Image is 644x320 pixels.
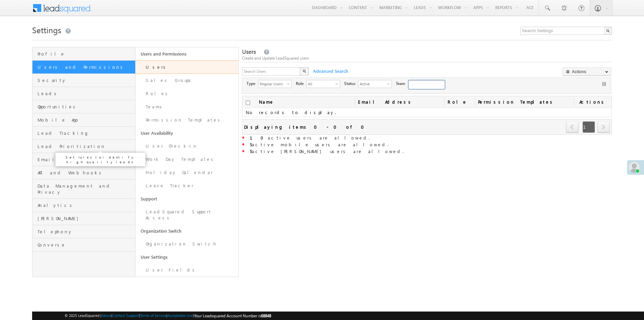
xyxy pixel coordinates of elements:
[140,313,166,318] a: Terms of Service
[597,121,610,133] span: next
[344,81,358,87] span: Status
[38,117,133,123] span: Mobile App
[396,81,408,87] span: Team
[32,24,61,35] span: Settings
[65,313,271,319] span: © 2025 LeadSquared | | | | |
[566,122,579,133] a: prev
[582,121,595,133] span: 1
[38,104,133,110] span: Opportunities
[32,87,135,100] a: Leads
[38,77,133,83] span: Security
[38,242,133,248] span: Converse
[136,205,238,225] a: LeadSquared Support Access
[244,148,404,154] span: active [PERSON_NAME] users are allowed.
[38,130,133,136] span: Lead Tracking
[258,80,286,87] span: Regular Users
[32,238,135,252] a: Converse
[250,135,268,141] strong: 10
[32,166,135,179] a: API and Webhooks
[38,156,133,163] span: Email Settings
[32,179,135,199] a: Data Management and Privacy
[355,96,444,108] a: Email Address
[136,127,238,140] a: User Availability
[256,96,278,108] a: Name
[136,100,238,113] a: Teams
[250,142,388,147] span: active mobile users are allowed.
[242,108,612,117] td: No records to display.
[32,113,135,127] a: Mobile App
[387,82,392,86] span: select
[310,68,350,74] span: Advanced Search
[32,61,135,74] a: Users and Permissions
[32,127,135,140] a: Lead Tracking
[261,313,271,318] span: 68848
[32,74,135,87] a: Security
[136,225,238,237] a: Organization Switch
[250,148,252,154] strong: 5
[303,69,306,73] img: Search
[38,170,133,176] span: API and Webhooks
[246,81,258,87] span: Type
[38,202,133,208] span: Analytics
[32,47,135,61] a: Profile
[335,82,341,86] span: select
[242,55,612,61] div: Create and Update LeadSquared users
[32,199,135,212] a: Analytics
[136,87,238,100] a: Roles
[574,96,612,108] span: Actions
[244,123,368,131] div: Displaying items 0 - 0 of 0
[32,100,135,113] a: Opportunities
[136,192,238,205] a: Support
[242,48,256,56] span: Users
[167,313,193,318] a: Acceptable Use
[58,155,143,164] p: Set rules to identify high quality leads
[136,263,238,277] a: User Fields
[242,67,301,76] input: Search Users
[112,313,139,318] a: Contact Support
[136,140,238,153] a: User Check-in
[136,60,238,74] a: Users
[597,122,610,133] a: next
[358,80,386,87] span: Active
[194,313,271,318] span: Your Leadsquared Account Number is
[136,237,238,251] a: Organization Switch
[250,135,370,141] span: active users are allowed.
[136,166,238,179] a: Holiday Calendar
[296,81,306,87] span: Role
[444,96,475,108] a: Role
[136,153,238,166] a: Work Day Templates
[520,27,612,35] input: Search Settings
[38,215,133,221] span: [PERSON_NAME]
[101,313,111,318] a: About
[475,96,574,108] span: Permission Templates
[136,179,238,192] a: Leave Tracker
[32,225,135,238] a: Telephony
[136,74,238,87] a: Sales Groups
[32,140,135,153] a: Lead Prioritization
[287,82,292,86] span: select
[250,142,252,147] strong: 5
[566,121,578,133] span: prev
[38,51,133,57] span: Profile
[136,113,238,127] a: Permission Templates
[307,80,334,87] span: All
[32,212,135,225] a: [PERSON_NAME]
[38,64,133,70] span: Users and Permissions
[38,143,133,149] span: Lead Prioritization
[563,67,611,76] button: Actions
[136,251,238,263] a: User Settings
[38,229,133,235] span: Telephony
[38,183,133,195] span: Data Management and Privacy
[136,47,238,60] a: Users and Permissions
[38,90,133,97] span: Leads
[32,153,135,166] a: Email Settings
